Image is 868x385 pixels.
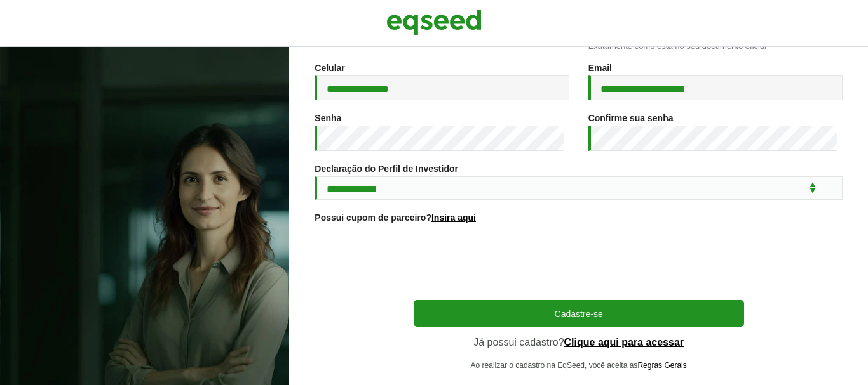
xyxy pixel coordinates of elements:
[315,63,344,72] label: Celular
[588,114,674,122] label: Confirme sua senha
[414,361,744,370] p: Ao realizar o cadastro na EqSeed, você aceita as
[315,164,458,173] label: Declaração do Perfil de Investidor
[315,114,341,122] label: Senha
[386,6,482,38] img: EqSeed Logo
[414,300,744,327] button: Cadastre-se
[315,213,476,222] label: Possui cupom de parceiro?
[414,336,744,348] p: Já possui cadastro?
[588,63,612,72] label: Email
[637,362,686,369] a: Regras Gerais
[564,337,684,348] a: Clique aqui para acessar
[482,238,675,287] iframe: reCAPTCHA
[431,213,476,222] a: Insira aqui
[588,42,843,50] div: Exatamente como está no seu documento oficial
